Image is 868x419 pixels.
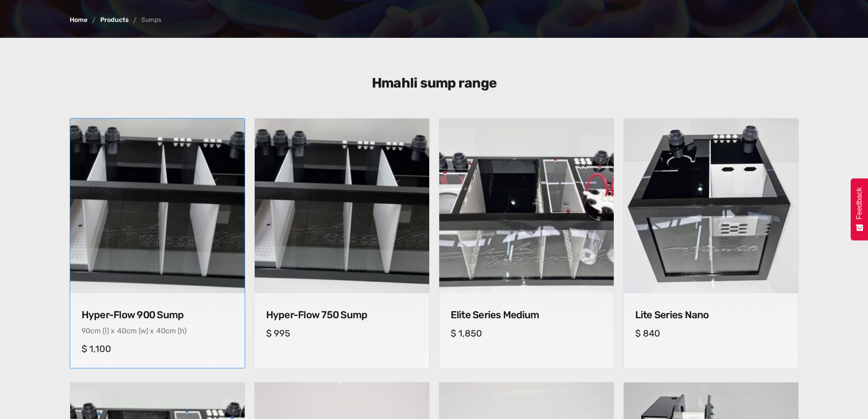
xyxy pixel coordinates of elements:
h5: $ 840 [635,328,787,339]
a: Elite Series MediumElite Series MediumElite Series Medium$ 1,850 [439,118,614,368]
h5: $ 1,100 [82,343,233,354]
a: Lite Series NanoLite Series NanoLite Series Nano$ 840 [623,118,799,368]
h4: Elite Series Medium [451,309,602,321]
div: cm (l) x [90,326,115,335]
img: Elite Series Medium [439,119,614,293]
h4: Lite Series Nano [635,309,787,321]
span: Feedback [855,187,863,219]
h5: $ 995 [266,328,418,339]
div: 40 [156,326,165,335]
a: Hyper-Flow 900 Sump Hyper-Flow 900 Sump Hyper-Flow 900 Sump90cm (l) x40cm (w) x40cm (h)$ 1,100 [70,118,245,368]
a: Hyper-Flow 750 Sump Hyper-Flow 750 Sump Hyper-Flow 750 Sump$ 995 [254,118,430,368]
div: cm (h) [165,326,186,335]
img: Lite Series Nano [624,119,798,293]
div: 90 [82,326,90,335]
h3: Hmahli sump range [259,75,610,91]
div: 40 [117,326,126,335]
button: Feedback - Show survey [851,178,868,240]
img: Hyper-Flow 900 Sump [66,114,249,298]
h4: Hyper-Flow 900 Sump [82,309,233,321]
a: Products [100,17,128,23]
div: Sumps [141,17,161,23]
img: Hyper-Flow 750 Sump [255,119,429,293]
h5: $ 1,850 [451,328,602,339]
div: cm (w) x [126,326,154,335]
h4: Hyper-Flow 750 Sump [266,309,418,321]
a: Home [70,17,87,23]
